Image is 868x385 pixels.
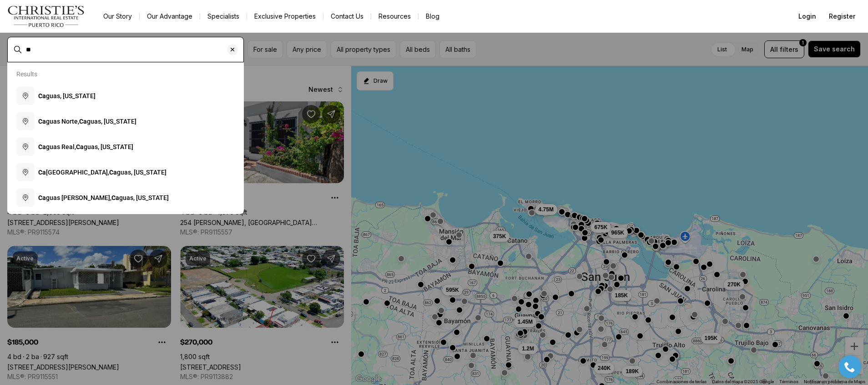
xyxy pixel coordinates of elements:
[16,70,37,78] p: Results
[38,118,136,125] span: guas Norte, guas, [US_STATE]
[38,92,46,100] b: Ca
[247,10,323,23] a: Exclusive Properties
[371,10,418,23] a: Resources
[38,169,167,176] span: [GEOGRAPHIC_DATA], guas, [US_STATE]
[13,109,238,134] button: Caguas Norte,Caguas, [US_STATE]
[38,194,169,201] span: guas [PERSON_NAME], guas, [US_STATE]
[829,13,855,20] span: Register
[38,169,46,176] b: Ca
[38,143,46,150] b: Ca
[38,92,96,100] span: guas, [US_STATE]
[227,37,243,62] button: Clear search input
[38,143,133,150] span: guas Real, guas, [US_STATE]
[13,160,238,185] button: Ca[GEOGRAPHIC_DATA],Caguas, [US_STATE]
[13,185,238,210] button: Caguas [PERSON_NAME],Caguas, [US_STATE]
[111,194,119,201] b: Ca
[7,5,85,27] img: logo
[823,7,861,25] button: Register
[13,83,238,109] button: Caguas, [US_STATE]
[798,13,816,20] span: Login
[323,10,371,23] button: Contact Us
[38,194,46,201] b: Ca
[13,134,238,160] button: Caguas Real,Caguas, [US_STATE]
[140,10,200,23] a: Our Advantage
[76,143,84,150] b: Ca
[200,10,247,23] a: Specialists
[79,118,87,125] b: Ca
[419,10,447,23] a: Blog
[793,7,822,25] button: Login
[109,169,117,176] b: Ca
[96,10,139,23] a: Our Story
[38,118,46,125] b: Ca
